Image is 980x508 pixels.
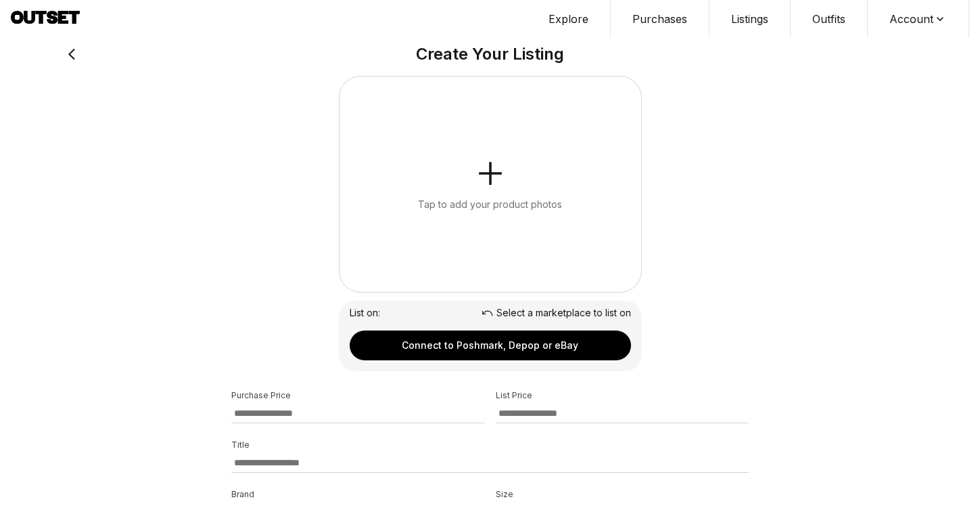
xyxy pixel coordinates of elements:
[350,306,380,320] div: List on:
[350,331,631,360] button: Connect to Poshmark, Depop or eBay
[418,198,562,211] div: Tap to add your product photos
[340,77,641,292] button: Tap to add your product photos
[231,440,749,450] p: Title
[231,489,484,500] p: Brand
[496,489,749,500] p: Size
[482,306,631,320] div: Select a marketplace to list on
[496,390,532,401] p: List Price
[231,390,484,401] p: Purchase Price
[85,43,896,65] h2: Create Your Listing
